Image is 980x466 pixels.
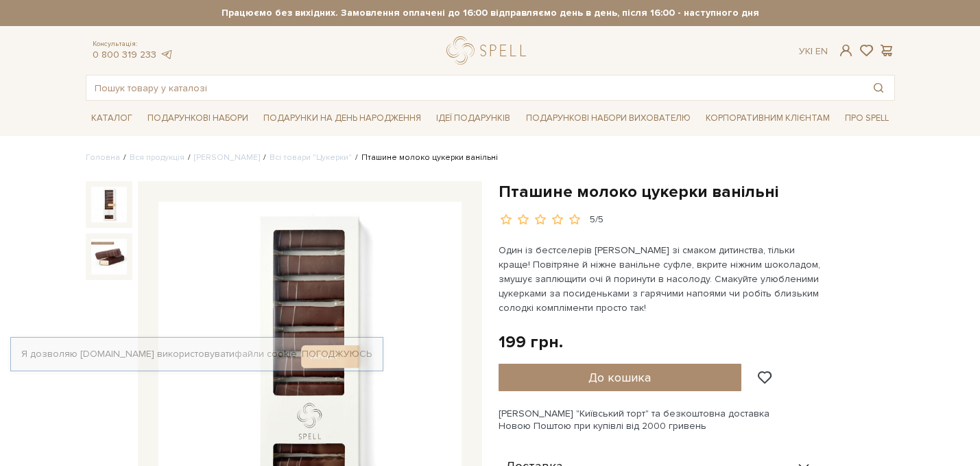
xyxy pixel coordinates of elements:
[588,370,651,385] span: До кошика
[815,45,828,57] a: En
[839,108,894,129] a: Про Spell
[521,106,696,130] a: Подарункові набори вихователю
[86,152,120,163] a: Головна
[302,348,372,360] a: Погоджуюсь
[700,106,835,130] a: Корпоративним клієнтам
[130,152,184,163] a: Вся продукція
[270,152,352,163] a: Всі товари "Цукерки"
[86,75,863,100] input: Пошук товару у каталозі
[811,45,813,57] span: |
[91,187,127,222] img: Пташине молоко цукерки ванільні
[863,75,894,100] button: Пошук товару у каталозі
[499,408,895,432] div: [PERSON_NAME] "Київський торт" та безкоштовна доставка Новою Поштою при купівлі від 2000 гривень
[86,7,895,19] strong: Працюємо без вихідних. Замовлення оплачені до 16:00 відправляємо день в день, після 16:00 - насту...
[258,108,427,129] a: Подарунки на День народження
[352,152,498,164] li: Пташине молоко цукерки ванільні
[142,108,254,129] a: Подарункові набори
[590,213,603,226] div: 5/5
[499,181,895,202] h1: Пташине молоко цукерки ванільні
[93,49,156,60] a: 0 800 319 233
[499,364,742,391] button: До кошика
[11,348,383,360] div: Я дозволяю [DOMAIN_NAME] використовувати
[499,331,563,353] div: 199 грн.
[499,243,820,315] p: Один із бестселерів [PERSON_NAME] зі смаком дитинства, тільки краще! Повітряне й ніжне ванільне с...
[446,36,532,65] a: logo
[91,239,127,275] img: Пташине молоко цукерки ванільні
[93,40,174,49] span: Консультація:
[799,45,828,58] div: Ук
[160,49,174,60] a: telegram
[86,108,138,129] a: Каталог
[194,152,260,163] a: [PERSON_NAME]
[431,108,516,129] a: Ідеї подарунків
[235,348,297,360] a: файли cookie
